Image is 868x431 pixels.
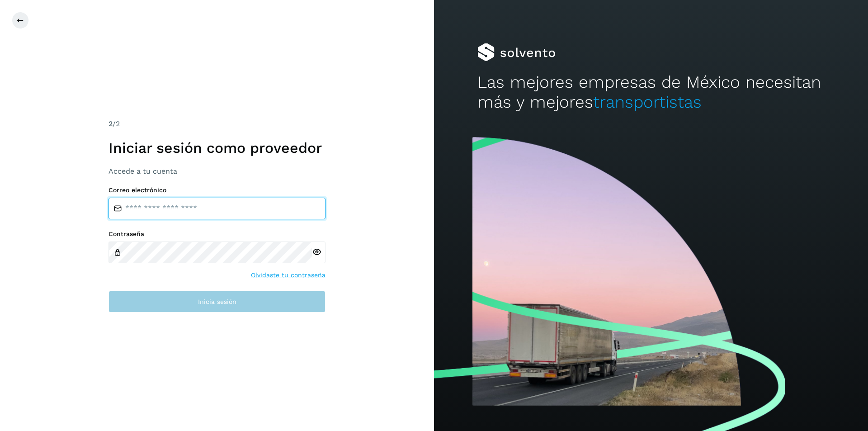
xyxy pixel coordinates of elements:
h2: Las mejores empresas de México necesitan más y mejores [477,72,825,113]
h1: Iniciar sesión como proveedor [108,139,325,156]
span: Inicia sesión [198,298,236,305]
span: 2 [108,119,113,128]
a: Olvidaste tu contraseña [251,270,325,280]
label: Contraseña [108,230,325,238]
button: Inicia sesión [108,291,325,313]
span: transportistas [593,92,702,112]
h3: Accede a tu cuenta [108,167,325,175]
div: /2 [108,118,325,129]
label: Correo electrónico [108,186,325,194]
